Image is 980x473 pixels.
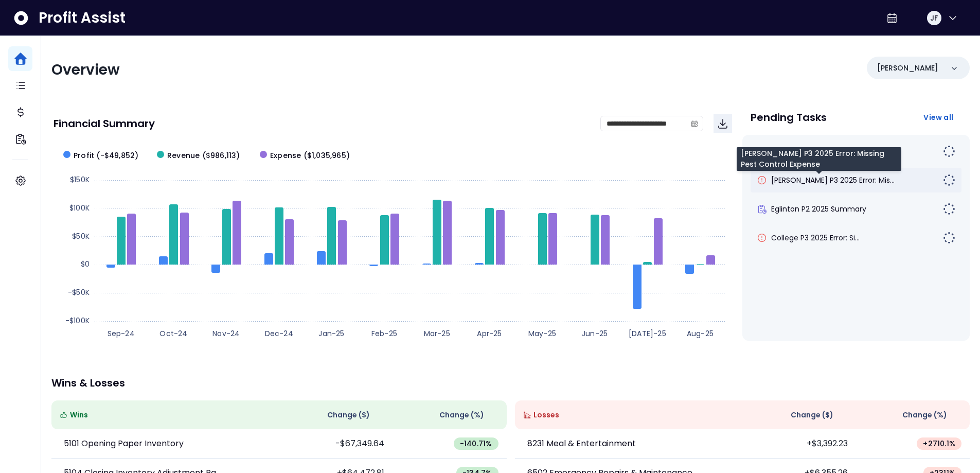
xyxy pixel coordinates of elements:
td: -$67,349.64 [279,429,393,459]
text: Oct-24 [159,328,187,339]
text: Mar-25 [424,328,450,339]
text: Jun-25 [582,328,608,339]
svg: calendar [691,120,698,127]
span: Wins [70,410,88,421]
img: Not yet Started [943,174,955,186]
span: [PERSON_NAME] P4 2025 Summary [771,146,896,156]
span: Change (%) [439,410,484,421]
span: -140.71 % [460,439,492,449]
span: Revenue ($986,113) [167,150,240,161]
span: View all [923,112,953,122]
button: View all [915,108,961,127]
p: 8231 Meal & Entertainment [527,437,636,450]
img: Not yet Started [943,203,955,215]
span: Overview [51,60,120,80]
text: Dec-24 [265,328,293,339]
text: -$50K [68,287,90,297]
img: Not yet Started [943,145,955,157]
p: 5101 Opening Paper Inventory [64,437,184,450]
span: Eglinton P2 2025 Summary [771,204,866,214]
text: $150K [70,174,90,185]
text: Jan-25 [318,328,344,339]
text: May-25 [528,328,556,339]
span: JF [930,13,938,23]
span: Change (%) [902,410,947,421]
text: -$100K [65,316,90,326]
td: +$3,392.23 [742,429,856,459]
span: College P3 2025 Error: Si... [771,233,860,243]
span: Profit (-$49,852) [74,150,138,161]
img: Not yet Started [943,232,955,244]
text: Aug-25 [687,328,714,339]
span: Losses [533,410,559,421]
span: Profit Assist [39,9,126,27]
span: [PERSON_NAME] P3 2025 Error: Mis... [771,175,895,185]
text: Sep-24 [108,328,135,339]
button: Download [714,114,732,133]
span: Change ( $ ) [327,410,370,421]
p: Financial Summary [54,118,155,129]
text: Apr-25 [477,328,502,339]
span: + 2710.1 % [923,439,955,449]
p: [PERSON_NAME] [877,63,938,74]
text: Feb-25 [371,328,397,339]
text: Nov-24 [212,328,240,339]
text: [DATE]-25 [629,328,666,339]
p: Wins & Losses [51,378,970,388]
text: $0 [81,259,90,269]
span: Expense ($1,035,965) [270,150,350,161]
text: $50K [72,231,90,241]
span: Change ( $ ) [791,410,833,421]
text: $100K [69,203,90,213]
p: Pending Tasks [751,112,827,122]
